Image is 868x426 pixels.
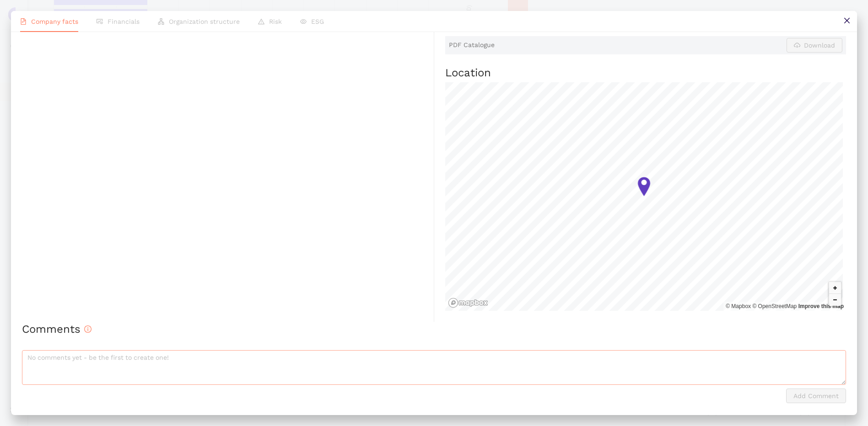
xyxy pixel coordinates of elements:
[158,18,164,25] span: apartment
[829,294,841,306] button: Zoom out
[31,18,78,25] span: Company facts
[445,82,843,311] canvas: Map
[786,389,846,403] button: Add Comment
[311,18,324,25] span: ESG
[836,11,857,32] button: close
[829,282,841,294] button: Zoom in
[108,18,140,25] span: Financials
[445,65,846,81] h2: Location
[843,17,851,24] span: close
[300,18,307,25] span: eye
[449,41,495,50] span: PDF Catalogue
[258,18,264,25] span: warning
[84,325,92,333] span: info-circle
[97,18,103,25] span: fund-view
[448,298,488,308] a: Mapbox logo
[169,18,240,25] span: Organization structure
[22,322,846,337] h2: Comments
[269,18,282,25] span: Risk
